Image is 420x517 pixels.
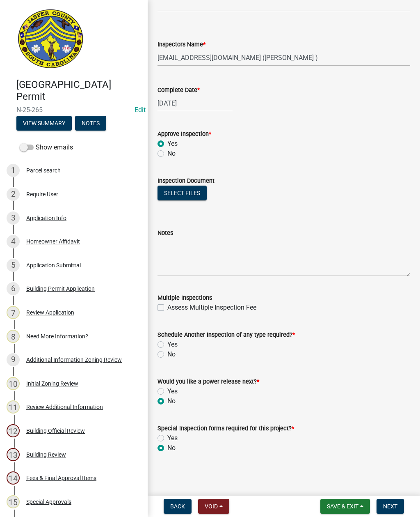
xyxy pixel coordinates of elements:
[7,188,20,201] div: 2
[157,131,211,137] label: Approve Inspection
[26,262,81,268] div: Application Submittal
[20,142,73,152] label: Show emails
[7,330,20,343] div: 8
[383,503,397,510] span: Next
[135,106,146,114] wm-modal-confirm: Edit Application Number
[26,239,80,244] div: Homeowner Affidavit
[157,186,207,200] button: Select files
[16,9,85,70] img: Jasper County, South Carolina
[7,164,20,177] div: 1
[198,499,229,514] button: Void
[167,340,178,349] label: Yes
[16,79,141,103] h4: [GEOGRAPHIC_DATA] Permit
[7,400,20,414] div: 11
[157,42,205,48] label: Inspectors Name
[75,120,106,127] wm-modal-confirm: Notes
[26,310,74,315] div: Review Application
[170,503,185,510] span: Back
[7,259,20,272] div: 5
[7,495,20,508] div: 15
[26,404,103,410] div: Review Additional Information
[7,282,20,295] div: 6
[26,357,122,363] div: Additional Information Zoning Review
[167,433,178,443] label: Yes
[167,396,176,406] label: No
[167,386,178,396] label: Yes
[167,139,178,149] label: Yes
[26,286,95,292] div: Building Permit Application
[135,106,146,114] a: Edit
[26,381,78,386] div: Initial Zoning Review
[7,377,20,390] div: 10
[157,426,294,432] label: Special Inspection forms required for this project?
[157,230,173,236] label: Notes
[7,211,20,225] div: 3
[167,149,176,159] label: No
[16,106,131,114] span: N-25-265
[164,499,192,514] button: Back
[327,503,358,510] span: Save & Exit
[7,235,20,248] div: 4
[7,353,20,366] div: 9
[26,428,85,434] div: Building Official Review
[16,120,72,127] wm-modal-confirm: Summary
[26,499,71,505] div: Special Approvals
[157,379,259,385] label: Would you like a power release next?
[26,452,66,457] div: Building Review
[7,424,20,437] div: 12
[157,87,200,93] label: Complete Date
[157,178,215,184] label: Inspection Document
[157,95,233,112] input: mm/dd/yyyy
[26,168,61,173] div: Parcel search
[75,116,106,131] button: Notes
[377,499,404,514] button: Next
[205,503,218,510] span: Void
[26,475,96,481] div: Fees & Final Approval Items
[7,471,20,485] div: 14
[16,116,72,131] button: View Summary
[7,306,20,319] div: 7
[26,191,58,197] div: Require User
[26,215,66,221] div: Application Info
[167,349,176,359] label: No
[7,448,20,461] div: 13
[26,333,88,339] div: Need More Information?
[167,303,256,312] label: Assess Multiple Inspection Fee
[157,295,212,301] label: Multiple Inspections
[157,332,295,338] label: Schedule Another Inspection of any type required?
[167,443,176,453] label: No
[320,499,370,514] button: Save & Exit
